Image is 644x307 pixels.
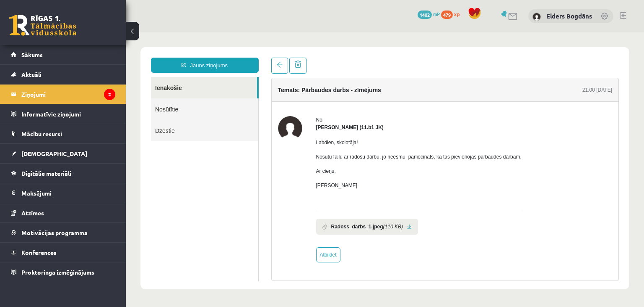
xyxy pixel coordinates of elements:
a: Mācību resursi [11,124,115,143]
a: 1402 mP [418,11,440,17]
i: 2 [104,89,115,100]
span: Proktoringa izmēģinājums [21,268,94,276]
span: 1402 [418,11,432,19]
span: Konferences [21,249,57,256]
b: Radoss_darbs_1.jpeg [205,191,257,198]
a: Informatīvie ziņojumi [11,104,115,124]
span: [PERSON_NAME] [190,150,232,156]
span: Ar cieņu, [190,136,210,142]
span: Labdien, skolotāja! [190,107,232,113]
legend: Informatīvie ziņojumi [21,104,115,124]
a: Ienākošie [25,45,131,66]
a: 479 xp [441,11,464,17]
i: (110 KB) [257,191,277,198]
img: Elders Bogdāns [532,13,541,21]
a: [DEMOGRAPHIC_DATA] [11,144,115,163]
a: Proktoringa izmēģinājums [11,262,115,282]
a: Elders Bogdāns [546,12,592,20]
h4: Temats: Pārbaudes darbs - zīmējums [152,54,255,61]
div: 21:00 [DATE] [457,54,486,61]
span: Digitālie materiāli [21,169,71,177]
a: Aktuāli [11,65,115,84]
a: Atbildēt [190,215,215,230]
a: Atzīmes [11,203,115,222]
a: Rīgas 1. Tālmācības vidusskola [9,15,76,36]
span: Sākums [21,51,43,58]
a: Motivācijas programma [11,223,115,242]
a: Nosūtītie [25,66,132,87]
span: 479 [441,11,453,19]
span: Nosūtu failu ar radošu darbu, jo neesmu pārliecināts, kā tās pievienojās pārbaudes darbām. [190,122,396,127]
legend: Ziņojumi [21,85,115,104]
a: Jauns ziņojums [25,25,133,40]
span: xp [454,11,460,17]
strong: [PERSON_NAME] (11.b1 JK) [190,92,258,98]
span: Aktuāli [21,71,42,78]
a: Dzēstie [25,87,132,109]
a: Digitālie materiāli [11,164,115,183]
a: Sākums [11,45,115,64]
a: Konferences [11,243,115,262]
div: No: [190,84,396,91]
span: Motivācijas programma [21,229,88,236]
a: Ziņojumi2 [11,85,115,104]
span: [DEMOGRAPHIC_DATA] [21,150,87,157]
span: Atzīmes [21,209,44,217]
span: mP [433,11,440,17]
legend: Maksājumi [21,183,115,203]
img: Nestors Džondžua [152,84,177,108]
span: Mācību resursi [21,130,62,138]
a: Maksājumi [11,183,115,203]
